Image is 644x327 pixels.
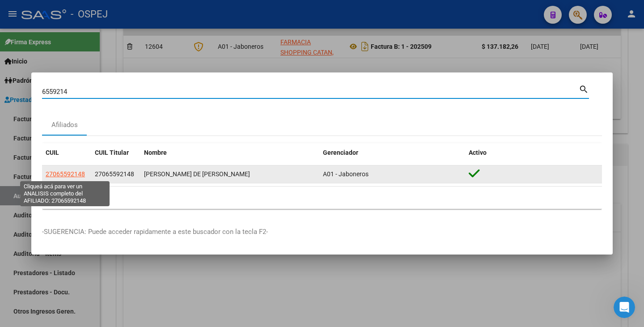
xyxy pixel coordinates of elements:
span: 27065592148 [46,170,85,178]
span: Nombre [144,149,167,156]
span: Activo [469,149,487,156]
mat-icon: search [579,83,589,94]
datatable-header-cell: CUIL Titular [91,143,140,162]
datatable-header-cell: Nombre [140,143,319,162]
iframe: Intercom live chat [614,297,635,318]
div: Afiliados [51,120,78,130]
datatable-header-cell: Activo [465,143,602,162]
div: [PERSON_NAME] DE [PERSON_NAME] [144,169,316,179]
span: CUIL [46,149,59,156]
div: 1 total [42,187,602,209]
span: Gerenciador [323,149,358,156]
datatable-header-cell: Gerenciador [319,143,465,162]
datatable-header-cell: CUIL [42,143,91,162]
span: A01 - Jaboneros [323,170,369,178]
span: 27065592148 [95,170,134,178]
p: -SUGERENCIA: Puede acceder rapidamente a este buscador con la tecla F2- [42,227,602,237]
span: CUIL Titular [95,149,129,156]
